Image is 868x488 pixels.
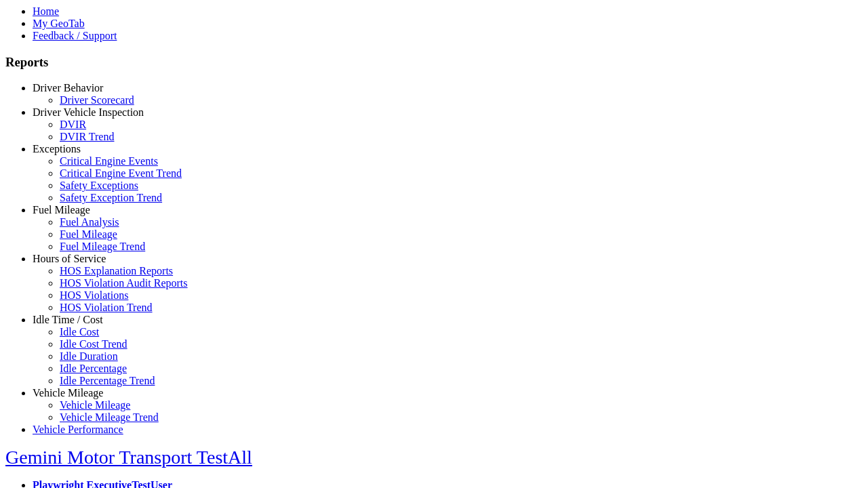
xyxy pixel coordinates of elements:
a: Safety Exception Trend [60,192,162,203]
a: My GeoTab [33,18,85,29]
a: Critical Engine Event Trend [60,167,182,179]
a: Fuel Mileage Trend [60,241,145,252]
a: Hours of Service [33,253,106,264]
a: HOS Violation Trend [60,302,153,313]
a: Feedback / Support [33,30,117,41]
a: Critical Engine Events [60,155,158,167]
a: Vehicle Mileage [60,399,130,411]
a: Driver Scorecard [60,94,134,106]
a: Idle Duration [60,350,118,362]
a: Idle Cost [60,326,99,338]
a: DVIR [60,119,86,130]
h3: Reports [5,55,863,70]
a: Home [33,5,59,17]
a: Vehicle Mileage [33,387,103,399]
a: Idle Percentage Trend [60,375,155,386]
a: Fuel Analysis [60,216,119,228]
a: HOS Violation Audit Reports [60,277,188,289]
a: Fuel Mileage [33,204,90,216]
a: Idle Percentage [60,363,127,374]
a: Vehicle Mileage Trend [60,411,159,423]
a: DVIR Trend [60,131,114,142]
a: Exceptions [33,143,81,155]
a: Gemini Motor Transport TestAll [5,447,252,468]
a: Vehicle Performance [33,424,123,435]
a: Fuel Mileage [60,228,117,240]
a: HOS Explanation Reports [60,265,173,277]
a: Driver Vehicle Inspection [33,106,144,118]
a: Driver Behavior [33,82,103,94]
a: Idle Time / Cost [33,314,103,325]
a: Safety Exceptions [60,180,138,191]
a: Idle Cost Trend [60,338,127,350]
a: HOS Violations [60,289,128,301]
